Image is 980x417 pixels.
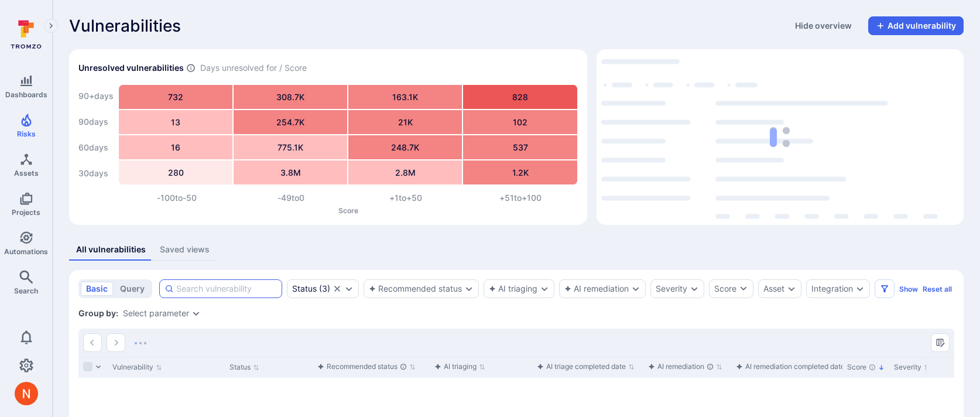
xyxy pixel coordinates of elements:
[115,282,150,296] button: query
[78,62,184,74] h2: Unresolved vulnerabilities
[537,362,635,371] button: Sort by function(){return k.createElement(fN.A,{direction:"row",alignItems:"center",gap:4},k.crea...
[787,284,796,293] button: Expand dropdown
[899,285,918,293] button: Show
[15,382,38,405] div: Neeren Patki
[868,16,964,35] button: Add vulnerability
[78,162,114,185] div: 30 days
[76,244,146,255] div: All vulnerabilities
[12,208,40,217] span: Projects
[119,192,234,204] div: -100 to -50
[540,284,549,293] button: Expand dropdown
[107,333,125,352] button: Go to the next page
[348,85,462,109] div: 163.1K
[4,247,48,256] span: Automations
[348,160,462,184] div: 2.8M
[200,62,307,74] span: Days unresolved for / Score
[875,279,895,298] button: Filters
[186,62,196,74] span: Number of vulnerabilities in status ‘Open’ ‘Triaged’ and ‘In process’ divided by score and scanne...
[123,309,189,318] button: Select parameter
[847,363,885,372] button: Sort by Score
[894,363,930,372] button: Sort by Severity
[344,284,354,293] button: Expand dropdown
[47,21,55,31] i: Expand navigation menu
[160,244,210,255] div: Saved views
[348,135,462,159] div: 248.7K
[931,333,950,352] button: Manage columns
[135,342,146,344] img: Loading...
[119,135,232,159] div: 16
[14,169,39,177] span: Assets
[119,85,232,109] div: 732
[44,19,58,33] button: Expand navigation menu
[234,192,349,204] div: -49 to 0
[15,382,38,405] img: ACg8ocIprwjrgDQnDsNSk9Ghn5p5-B8DpAKWoJ5Gi9syOE4K59tr4Q=s96-c
[78,110,114,134] div: 90 days
[234,85,347,109] div: 308.7K
[648,362,722,371] button: Sort by function(){return k.createElement(fN.A,{direction:"row",alignItems:"center",gap:4},k.crea...
[869,364,876,371] div: The vulnerability score is based on the parameters defined in the settings
[601,54,959,220] div: loading spinner
[463,192,578,204] div: +51 to +100
[123,309,201,318] div: grouping parameters
[348,192,463,204] div: +1 to +50
[112,363,162,372] button: Sort by Vulnerability
[119,110,232,134] div: 13
[234,110,347,134] div: 254.7K
[709,279,753,298] button: Score
[564,284,629,293] button: AI remediation
[770,127,790,147] img: Loading...
[923,285,952,293] button: Reset all
[78,307,118,319] span: Group by:
[83,362,92,371] span: Select all rows
[878,361,885,374] p: Sorted by: Highest first
[78,84,114,108] div: 90+ days
[656,284,687,293] button: Severity
[463,135,577,159] div: 537
[317,362,416,371] button: Sort by function(){return k.createElement(fN.A,{direction:"row",alignItems:"center",gap:4},k.crea...
[463,85,577,109] div: 828
[597,49,964,225] div: Top integrations by vulnerabilities
[119,206,578,215] p: Score
[292,284,317,293] div: Status
[736,362,854,371] button: Sort by function(){return k.createElement(fN.A,{direction:"row",alignItems:"center",gap:4},k.crea...
[714,283,736,295] div: Score
[434,362,485,371] button: Sort by function(){return k.createElement(fN.A,{direction:"row",alignItems:"center",gap:4},k.crea...
[229,363,259,372] button: Sort by Status
[788,16,859,35] button: Hide overview
[69,239,964,261] div: assets tabs
[855,284,865,293] button: Expand dropdown
[763,284,784,293] button: Asset
[5,90,47,99] span: Dashboards
[434,361,477,372] div: AI triaging
[690,284,699,293] button: Expand dropdown
[292,284,330,293] div: ( 3 )
[69,16,181,35] span: Vulnerabilities
[234,135,347,159] div: 775.1K
[648,361,714,372] div: AI remediation
[463,160,577,184] div: 1.2K
[81,282,113,296] button: basic
[78,136,114,159] div: 60 days
[119,160,232,184] div: 280
[631,284,640,293] button: Expand dropdown
[234,160,347,184] div: 3.8M
[191,309,201,318] button: Expand dropdown
[537,361,626,372] div: AI triage completed date
[489,284,537,293] button: AI triaging
[348,110,462,134] div: 21K
[83,333,102,352] button: Go to the previous page
[369,284,462,293] div: Recommended status
[736,361,845,372] div: AI remediation completed date
[176,283,277,295] input: Search vulnerability
[17,129,36,138] span: Risks
[317,361,407,372] div: Recommended status
[811,284,853,293] button: Integration
[333,284,342,293] button: Clear selection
